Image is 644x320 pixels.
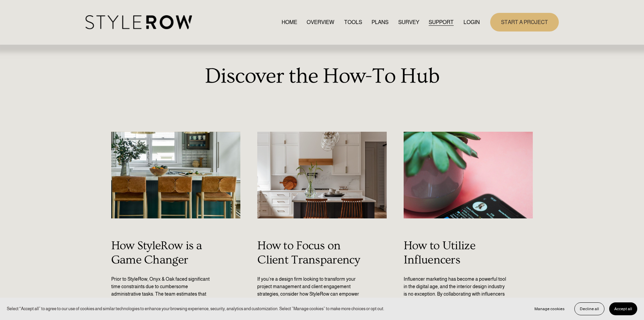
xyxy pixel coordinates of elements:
a: LOGIN [463,18,480,27]
p: If you’re a design firm looking to transform your project management and client engagement strate... [257,276,361,312]
a: HOME [282,18,297,27]
img: How StyleRow is a Game Changer [111,131,241,219]
a: folder dropdown [429,18,454,27]
img: StyleRow [86,15,192,29]
span: Manage cookies [534,306,565,311]
span: Accept all [614,306,632,311]
button: Accept all [609,302,637,315]
p: Prior to StyleRow, Onyx & Oak faced significant time constraints due to cumbersome administrative... [111,276,215,312]
a: START A PROJECT [490,13,559,31]
img: How to Focus on Client Transparency [257,131,387,219]
a: How to Focus on Client Transparency [257,239,360,266]
img: How to Utilize Influencers [403,131,533,219]
a: PLANS [372,18,388,27]
span: Decline all [580,306,599,311]
button: Manage cookies [529,302,570,315]
a: TOOLS [344,18,362,27]
h1: Discover the How-To Hub [86,65,559,88]
button: Decline all [574,302,604,315]
a: SURVEY [398,18,419,27]
a: How StyleRow is a Game Changer [111,239,202,266]
a: How to Utilize Influencers [404,239,475,266]
p: Influencer marketing has become a powerful tool in the digital age, and the interior design indus... [404,276,507,320]
a: OVERVIEW [307,18,334,27]
p: Select “Accept all” to agree to our use of cookies and similar technologies to enhance your brows... [7,305,384,312]
span: SUPPORT [429,18,454,26]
